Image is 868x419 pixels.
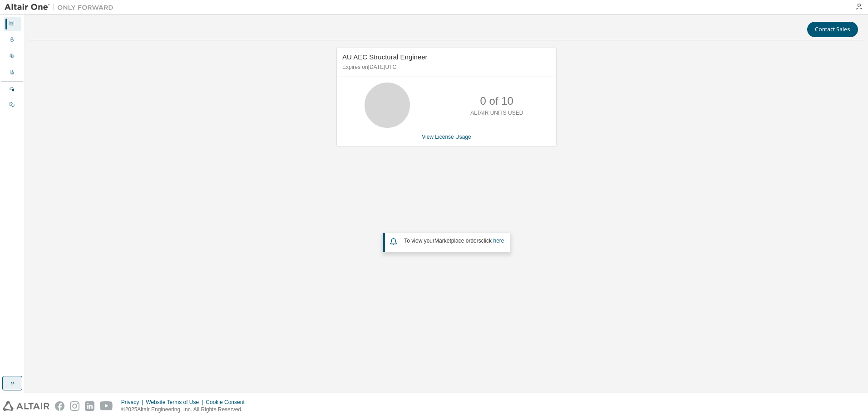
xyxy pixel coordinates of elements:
[121,399,146,406] div: Privacy
[85,401,94,411] img: linkedin.svg
[4,33,21,48] div: Users
[3,401,49,411] img: altair_logo.svg
[4,17,21,31] div: Dashboard
[4,66,21,80] div: Company Profile
[146,399,206,406] div: Website Terms of Use
[100,401,113,411] img: youtube.svg
[121,406,250,414] p: © 2025 Altair Engineering, Inc. All Rights Reserved.
[434,238,481,244] em: Marketplace orders
[342,63,548,71] p: Expires on [DATE] UTC
[4,98,21,112] div: On Prem
[55,401,64,411] img: facebook.svg
[422,134,471,140] a: View License Usage
[5,3,118,12] img: Altair One
[206,399,250,406] div: Cookie Consent
[4,49,21,64] div: User Profile
[493,238,504,244] a: here
[480,93,513,109] p: 0 of 10
[807,22,858,37] button: Contact Sales
[342,53,428,61] span: AU AEC Structural Engineer
[4,83,21,97] div: Managed
[404,238,504,244] span: To view your click
[470,109,523,117] p: ALTAIR UNITS USED
[70,401,79,411] img: instagram.svg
